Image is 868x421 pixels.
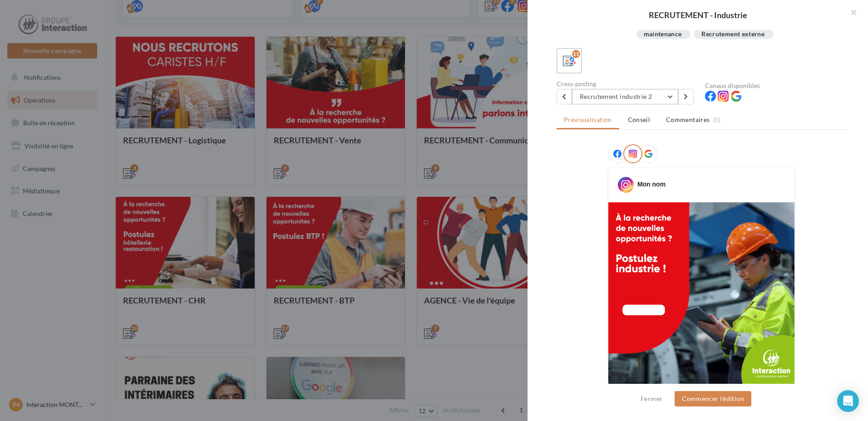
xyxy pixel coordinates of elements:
div: RECRUTEMENT - Industrie [542,11,853,19]
div: Cross-posting [557,81,698,87]
button: Commencer l'édition [675,391,751,406]
div: Open Intercom Messenger [837,390,859,412]
button: Recrutement industrie 2 [572,89,678,104]
div: Recrutement externe [701,31,764,38]
span: Commentaires [666,115,710,124]
div: maintenance [644,31,682,38]
div: 11 [572,50,580,58]
span: Conseil [628,116,650,123]
div: Canaux disponibles [705,83,846,89]
button: Fermer [637,393,666,404]
span: (0) [713,116,721,123]
div: Mon nom [637,180,666,189]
